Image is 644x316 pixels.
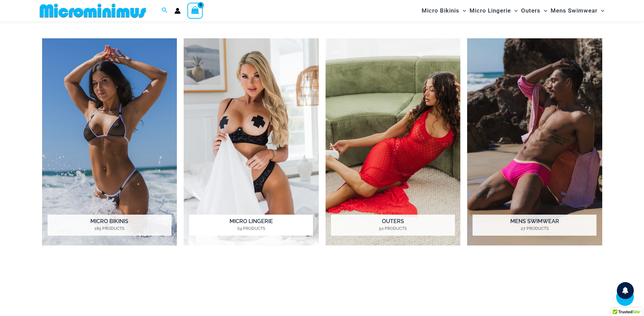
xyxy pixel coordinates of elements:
img: Micro Lingerie [184,38,319,245]
mark: 64 Products [189,225,313,232]
span: Menu Toggle [597,2,604,19]
h2: Micro Bikinis [48,215,171,236]
span: Menu Toggle [511,2,518,19]
mark: 27 Products [473,225,596,232]
a: Mens SwimwearMenu ToggleMenu Toggle [549,2,606,19]
a: Micro BikinisMenu ToggleMenu Toggle [420,2,468,19]
a: View Shopping Cart, empty [187,3,203,18]
a: Visit product category Outers [326,38,461,245]
a: Search icon link [162,6,168,15]
a: Account icon link [174,8,181,14]
a: Visit product category Mens Swimwear [467,38,602,245]
img: Mens Swimwear [467,38,602,245]
h2: Mens Swimwear [473,215,596,236]
mark: 189 Products [48,225,171,232]
h2: Outers [331,215,455,236]
span: Micro Lingerie [470,2,511,19]
a: Visit product category Micro Bikinis [42,38,177,245]
a: OutersMenu ToggleMenu Toggle [519,2,549,19]
img: Outers [326,38,461,245]
h2: Micro Lingerie [189,215,313,236]
span: Menu Toggle [540,2,547,19]
span: Mens Swimwear [551,2,597,19]
span: Outers [521,2,540,19]
iframe: TrustedSite Certified [42,263,602,314]
a: Micro LingerieMenu ToggleMenu Toggle [468,2,519,19]
img: MM SHOP LOGO FLAT [37,3,149,18]
span: Micro Bikinis [422,2,459,19]
mark: 50 Products [331,225,455,232]
img: Micro Bikinis [42,38,177,245]
nav: Site Navigation [419,1,607,20]
a: Visit product category Micro Lingerie [184,38,319,245]
span: Menu Toggle [459,2,466,19]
